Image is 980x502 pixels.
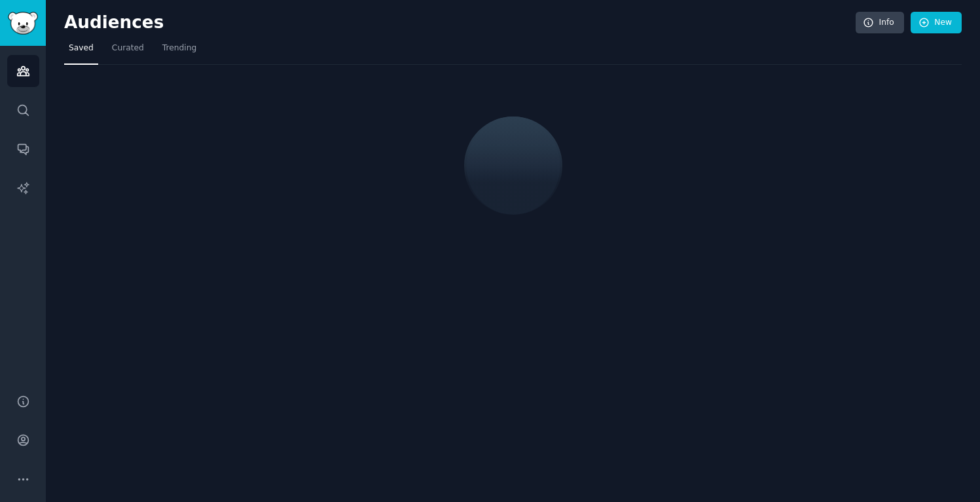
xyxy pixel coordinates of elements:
span: Curated [112,43,144,54]
a: Trending [158,38,201,65]
a: Info [856,12,904,34]
a: Curated [107,38,149,65]
h2: Audiences [64,12,856,33]
a: Saved [64,38,98,65]
a: New [911,12,962,34]
img: GummySearch logo [8,12,38,35]
span: Trending [162,43,196,54]
span: Saved [69,43,94,54]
